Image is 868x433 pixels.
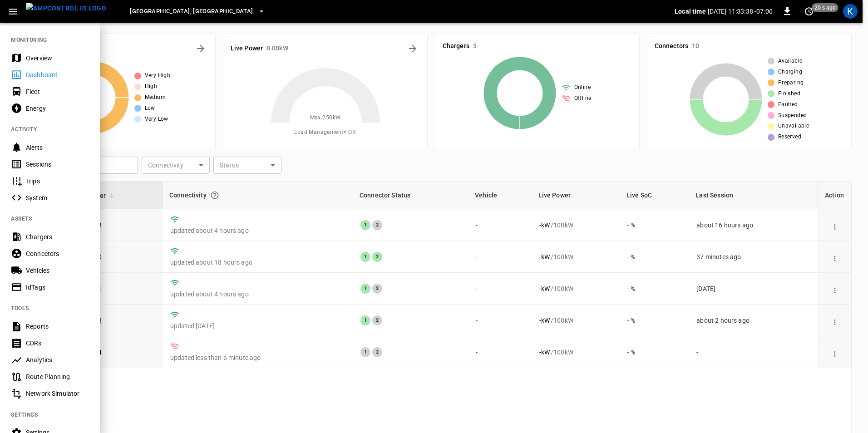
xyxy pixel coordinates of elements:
[26,104,89,113] div: Energy
[26,266,89,275] div: Vehicles
[130,6,253,17] span: [GEOGRAPHIC_DATA], [GEOGRAPHIC_DATA]
[802,4,816,19] button: set refresh interval
[708,7,773,16] p: [DATE] 11:33:38 -07:00
[26,54,89,63] div: Overview
[26,70,89,79] div: Dashboard
[26,160,89,169] div: Sessions
[26,322,89,331] div: Reports
[26,232,89,241] div: Chargers
[26,193,89,202] div: System
[26,355,89,364] div: Analytics
[26,87,89,96] div: Fleet
[26,339,89,348] div: CDRs
[812,3,838,12] span: 20 s ago
[843,4,858,19] div: profile-icon
[26,389,89,398] div: Network Simulator
[26,283,89,292] div: IdTags
[26,3,106,14] img: ampcontrol.io logo
[675,7,706,16] p: Local time
[26,143,89,152] div: Alerts
[26,372,89,381] div: Route Planning
[26,249,89,258] div: Connectors
[26,177,89,186] div: Trips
